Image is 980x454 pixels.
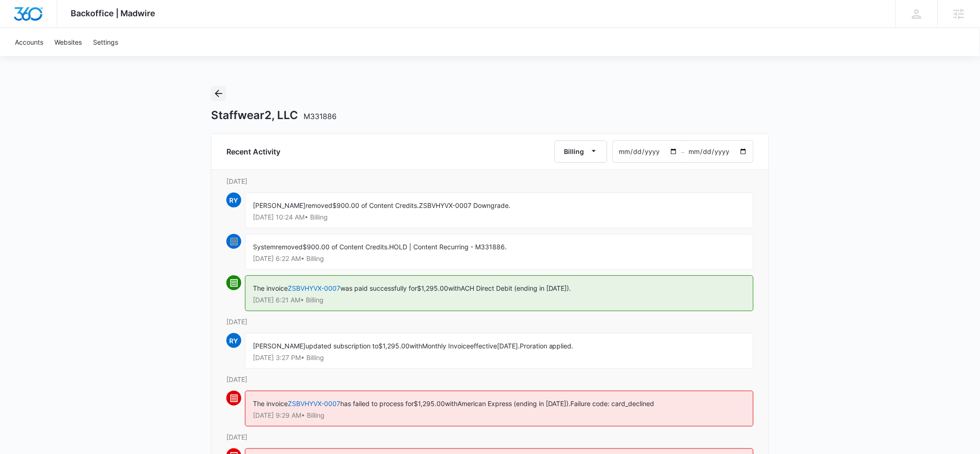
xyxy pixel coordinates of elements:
span: ZSBVHYVX-0007 Downgrade. [419,201,510,209]
span: with [448,284,461,292]
span: $1,295.00 [378,342,410,350]
p: [DATE] 3:27 PM • Billing [253,354,746,361]
span: The invoice [253,284,288,292]
span: removed [305,201,332,209]
span: M331886 [304,112,337,121]
p: [DATE] 10:24 AM • Billing [253,214,746,220]
p: [DATE] 6:22 AM • Billing [253,255,746,262]
h6: Recent Activity [226,146,280,157]
button: Billing [555,140,607,163]
span: [DATE]. [497,342,520,350]
p: [DATE] 6:21 AM • Billing [253,297,746,303]
p: [DATE] [226,317,754,327]
span: ACH Direct Debit (ending in [DATE]). [461,284,571,292]
span: removed [276,243,303,251]
span: System [253,243,276,251]
span: updated subscription to [305,342,378,350]
span: American Express (ending in [DATE]). [457,400,571,407]
span: Monthly Invoice [422,342,470,350]
h1: Staffwear2, LLC [211,108,337,122]
p: [DATE] [226,374,754,384]
p: [DATE] 9:29 AM • Billing [253,412,746,419]
a: Websites [49,28,87,56]
a: Settings [87,28,124,56]
span: $900.00 of Content Credits. [332,201,419,209]
span: [PERSON_NAME] [253,201,305,209]
span: – [682,147,685,157]
button: Back [211,86,226,101]
a: ZSBVHYVX-0007 [288,400,340,407]
span: [PERSON_NAME] [253,342,305,350]
span: with [410,342,422,350]
span: has failed to process for [340,400,414,407]
span: Proration applied. [520,342,574,350]
span: HOLD | Content Recurring - M331886. [389,243,507,251]
span: Backoffice | Madwire [71,8,156,18]
p: [DATE] [226,176,754,186]
span: Failure code: card_declined [571,400,655,407]
a: Accounts [9,28,49,56]
span: The invoice [253,400,288,407]
span: $1,295.00 [414,400,445,407]
span: RY [226,193,241,207]
p: [DATE] [226,432,754,442]
a: ZSBVHYVX-0007 [288,284,340,292]
span: $1,295.00 [417,284,448,292]
span: effective [470,342,497,350]
span: with [445,400,457,407]
span: was paid successfully for [340,284,417,292]
span: RY [226,333,241,348]
span: $900.00 of Content Credits. [303,243,389,251]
